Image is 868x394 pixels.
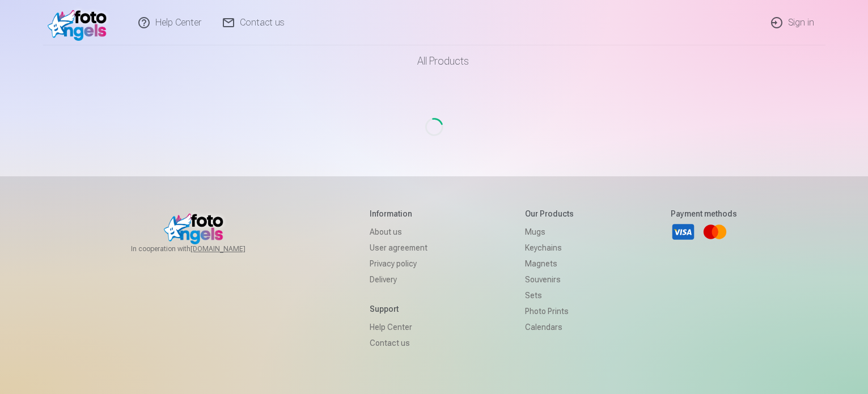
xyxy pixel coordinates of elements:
h5: Our products [525,208,574,219]
span: In cooperation with [131,244,273,253]
a: Delivery [370,272,427,287]
h5: Support [370,303,427,315]
a: User agreement [370,240,427,256]
a: All products [386,45,482,77]
a: Calendars [525,319,574,335]
a: Help Center [370,319,427,335]
a: Keychains [525,240,574,256]
a: Visa [671,219,696,244]
a: Sets [525,287,574,303]
a: Photo prints [525,303,574,319]
h5: Payment methods [671,208,737,219]
a: Contact us [370,335,427,351]
a: Souvenirs [525,272,574,287]
a: Privacy policy [370,256,427,272]
a: Mugs [525,224,574,240]
a: Mastercard [702,219,727,244]
a: [DOMAIN_NAME] [190,244,273,253]
h5: Information [370,208,427,219]
a: Magnets [525,256,574,272]
a: About us [370,224,427,240]
img: /fa2 [48,5,113,41]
